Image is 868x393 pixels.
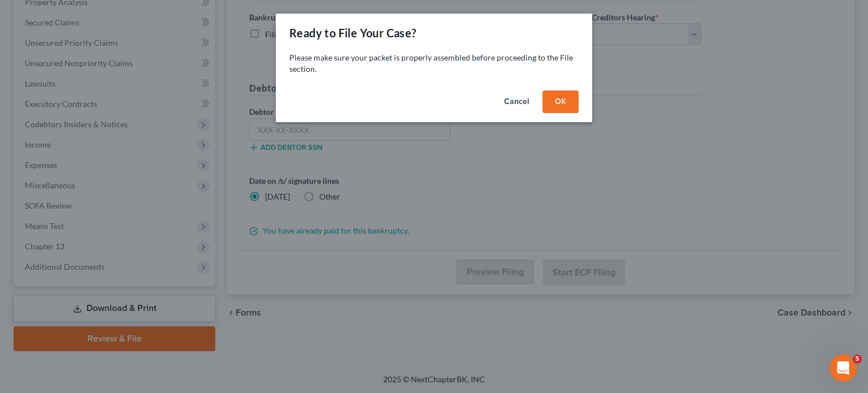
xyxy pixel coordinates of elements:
[542,90,579,113] button: OK
[830,355,857,382] iframe: Intercom live chat
[853,355,862,364] span: 5
[289,52,579,75] p: Please make sure your packet is properly assembled before proceeding to the File section.
[289,25,416,41] div: Ready to File Your Case?
[495,90,538,113] button: Cancel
